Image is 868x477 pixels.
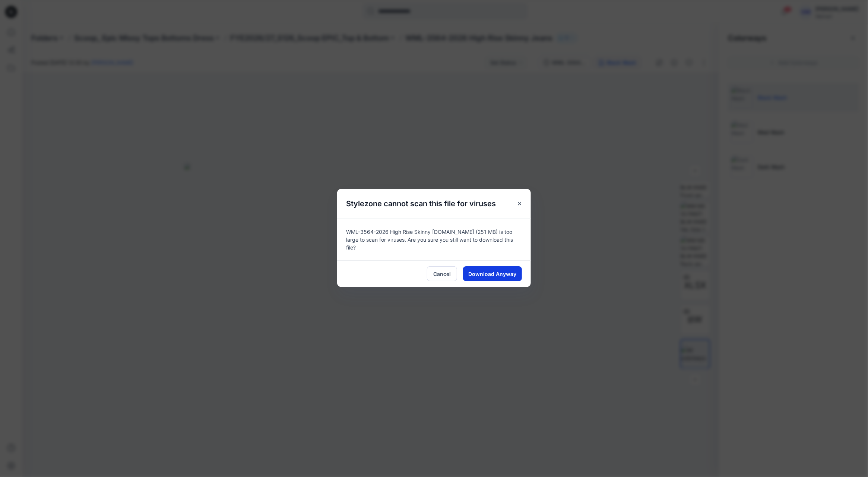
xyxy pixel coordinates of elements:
div: WML-3564-2026 High Rise Skinny [DOMAIN_NAME] (251 MB) is too large to scan for viruses. Are you s... [337,219,531,260]
span: Download Anyway [469,270,517,278]
h5: Stylezone cannot scan this file for viruses [337,189,505,219]
button: Cancel [427,266,457,281]
button: Close [513,197,526,210]
button: Download Anyway [463,266,522,281]
span: Cancel [433,270,451,278]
